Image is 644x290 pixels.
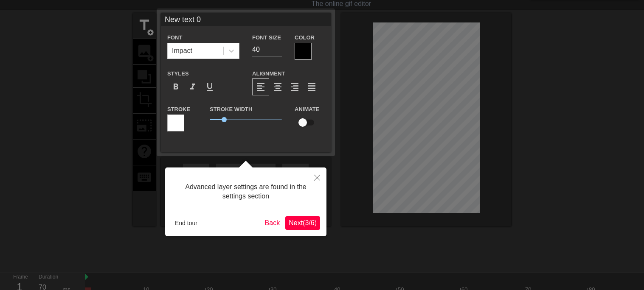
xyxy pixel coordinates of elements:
button: End tour [172,217,201,229]
span: Next ( 3 / 6 ) [289,219,317,226]
button: Close [308,167,326,187]
button: Next [285,216,320,230]
button: Back [262,216,284,230]
div: Advanced layer settings are found in the settings section [172,174,320,210]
